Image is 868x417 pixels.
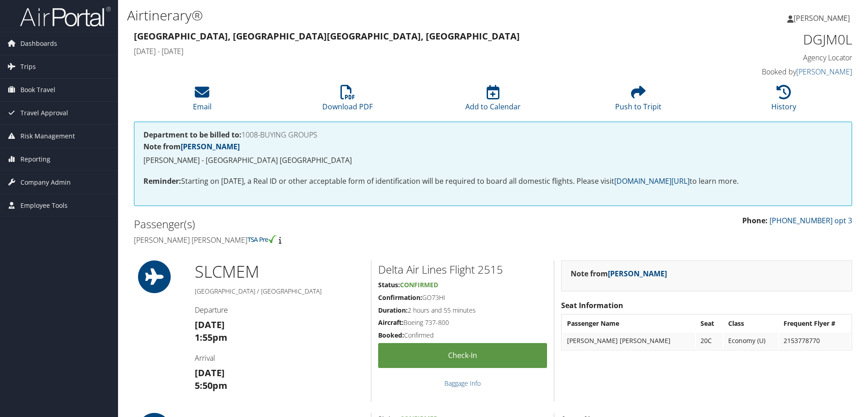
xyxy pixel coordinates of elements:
strong: Seat Information [561,300,623,310]
h5: GO73HI [378,293,547,302]
h5: [GEOGRAPHIC_DATA] / [GEOGRAPHIC_DATA] [195,287,364,296]
a: Baggage Info [444,379,481,388]
img: tsa-precheck.png [247,235,277,243]
a: [DOMAIN_NAME][URL] [614,176,690,186]
td: [PERSON_NAME] [PERSON_NAME] [562,333,695,349]
span: Confirmed [400,280,438,289]
strong: Confirmation: [378,293,422,302]
a: [PERSON_NAME] [787,5,859,32]
td: 20C [696,333,723,349]
span: Dashboards [20,32,57,55]
span: Reporting [20,148,50,171]
h5: Boeing 737-800 [378,318,547,327]
td: Economy (U) [724,333,778,349]
h4: 1008-BUYING GROUPS [143,131,843,138]
strong: [GEOGRAPHIC_DATA], [GEOGRAPHIC_DATA] [GEOGRAPHIC_DATA], [GEOGRAPHIC_DATA] [134,30,520,42]
h4: Departure [195,305,364,315]
a: [PHONE_NUMBER] opt 3 [769,216,852,226]
span: Travel Approval [20,102,68,124]
h2: Delta Air Lines Flight 2515 [378,262,547,277]
h5: Confirmed [378,331,547,340]
h4: Booked by [683,67,852,77]
th: Class [724,315,778,332]
h5: 2 hours and 55 minutes [378,306,547,315]
span: Company Admin [20,171,71,194]
h4: [PERSON_NAME] [PERSON_NAME] [134,235,486,245]
strong: 1:55pm [195,331,227,343]
a: [PERSON_NAME] [796,67,852,77]
span: [PERSON_NAME] [794,13,850,23]
strong: Note from [143,142,240,152]
th: Passenger Name [562,315,695,332]
a: [PERSON_NAME] [608,269,667,279]
h4: Agency Locator [683,53,852,63]
a: Push to Tripit [615,90,661,112]
strong: [DATE] [195,367,225,379]
span: Employee Tools [20,194,68,217]
img: airportal-logo.png [20,6,111,27]
a: [PERSON_NAME] [181,142,240,152]
p: Starting on [DATE], a Real ID or other acceptable form of identification will be required to boar... [143,176,843,187]
p: [PERSON_NAME] - [GEOGRAPHIC_DATA] [GEOGRAPHIC_DATA] [143,155,843,167]
h1: Airtinerary® [127,6,615,25]
strong: Booked: [378,331,404,339]
a: History [771,90,796,112]
h2: Passenger(s) [134,216,486,232]
span: Risk Management [20,125,75,147]
a: Email [193,90,212,112]
span: Book Travel [20,78,55,101]
strong: Note from [571,269,667,279]
a: Check-in [378,343,547,368]
strong: Status: [378,280,400,289]
span: Trips [20,55,36,78]
h1: DGJM0L [683,30,852,49]
th: Frequent Flyer # [779,315,851,332]
a: Download PDF [322,90,373,112]
h1: SLC MEM [195,260,364,283]
strong: Reminder: [143,176,181,186]
strong: 5:50pm [195,379,227,392]
h4: Arrival [195,353,364,363]
strong: Aircraft: [378,318,404,327]
strong: Duration: [378,306,408,314]
strong: Phone: [742,216,768,226]
h4: [DATE] - [DATE] [134,46,669,56]
strong: [DATE] [195,319,225,331]
td: 2153778770 [779,333,851,349]
strong: Department to be billed to: [143,130,242,140]
th: Seat [696,315,723,332]
a: Add to Calendar [465,90,521,112]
